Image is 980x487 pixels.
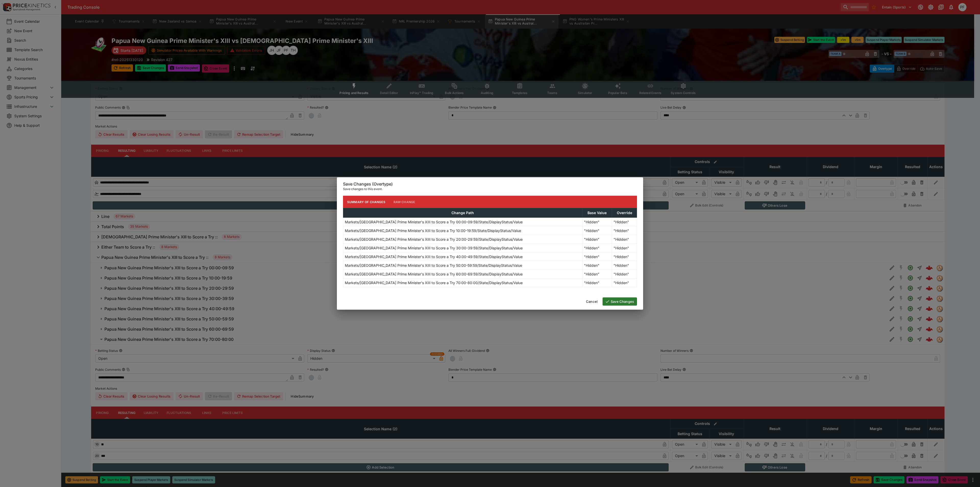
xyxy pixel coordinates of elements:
[345,237,523,242] p: Markets/[GEOGRAPHIC_DATA] Prime Minister's XIII to Score a Try 20:00-29:59/State/DisplayStatus/Value
[612,279,637,287] td: "Hidden"
[582,218,612,226] td: "Hidden"
[612,226,637,235] td: "Hidden"
[583,297,601,306] button: Cancel
[603,297,637,306] button: Save Changes
[345,245,523,251] p: Markets/[GEOGRAPHIC_DATA] Prime Minister's XIII to Score a Try 30:00-39:59/State/DisplayStatus/Value
[345,280,523,285] p: Markets/[GEOGRAPHIC_DATA] Prime Minister's XIII to Score a Try 70:00-80:00/State/DisplayStatus/Value
[345,219,523,225] p: Markets/[GEOGRAPHIC_DATA] Prime Minister's XIII to Score a Try 00:00-09:59/State/DisplayStatus/Value
[343,196,389,208] button: Summary of Changes
[612,261,637,270] td: "Hidden"
[582,208,612,218] th: Base Value
[389,196,419,208] button: Raw Change
[343,181,637,187] h6: Save Changes (Overtype)
[582,252,612,261] td: "Hidden"
[612,244,637,252] td: "Hidden"
[343,187,637,192] p: Save changes to this event.
[612,218,637,226] td: "Hidden"
[345,271,523,277] p: Markets/[GEOGRAPHIC_DATA] Prime Minister's XIII to Score a Try 60:00-69:59/State/DisplayStatus/Value
[343,208,582,218] th: Change Path
[582,270,612,279] td: "Hidden"
[582,226,612,235] td: "Hidden"
[345,254,523,259] p: Markets/[GEOGRAPHIC_DATA] Prime Minister's XIII to Score a Try 40:00-49:59/State/DisplayStatus/Value
[612,235,637,244] td: "Hidden"
[612,270,637,279] td: "Hidden"
[345,263,522,268] p: Markets/[GEOGRAPHIC_DATA] Prime Minister's XIII to Score a Try 50:00-59:59/State/DisplayStatus/Value
[612,252,637,261] td: "Hidden"
[582,261,612,270] td: "Hidden"
[612,208,637,218] th: Override
[582,235,612,244] td: "Hidden"
[345,228,521,233] p: Markets/[GEOGRAPHIC_DATA] Prime Minister's XIII to Score a Try 10:00-19:59/State/DisplayStatus/Value
[582,244,612,252] td: "Hidden"
[582,279,612,287] td: "Hidden"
